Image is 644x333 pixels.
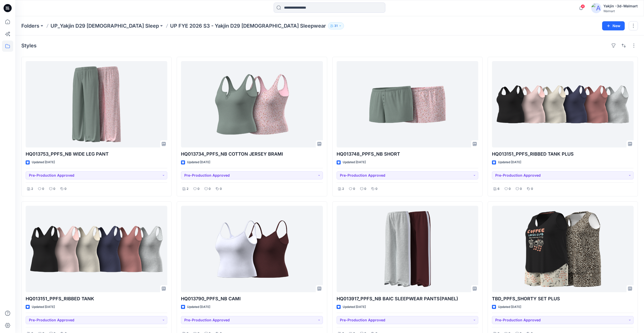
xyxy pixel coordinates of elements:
p: 2 [187,186,188,192]
p: 2 [342,186,344,192]
a: HQ013151_PPFS_RIBBED TANK PLUS [492,61,634,147]
a: HQ013753_PPFS_NB WIDE LEG PANT [26,61,167,147]
p: HQ013790_PPFS_NB CAMI [181,295,323,302]
p: Updated [DATE] [498,160,521,165]
p: 0 [64,186,67,192]
p: 0 [42,186,44,192]
p: 6 [498,186,500,192]
span: 4 [581,4,585,8]
a: HQ013748_PPFS_NB SHORT [337,61,478,147]
p: 0 [353,186,355,192]
p: 0 [197,186,200,192]
p: HQ013151_PPFS_RIBBED TANK [26,295,167,302]
p: 0 [220,186,222,192]
div: Walmart [603,9,638,13]
p: UP FYE 2026 S3 - Yakjin D29 [DEMOGRAPHIC_DATA] Sleepwear [170,22,326,29]
img: avatar [591,3,601,13]
a: TBD_PPFS_SHORTY SET PLUS [492,206,634,292]
h4: Styles [21,43,37,49]
button: 31 [328,22,344,29]
p: HQ013734_PPFS_NB COTTON JERSEY BRAMI [181,151,323,158]
p: Updated [DATE] [32,160,55,165]
p: Updated [DATE] [343,160,366,165]
a: HQ013151_PPFS_RIBBED TANK [26,206,167,292]
p: HQ013753_PPFS_NB WIDE LEG PANT [26,151,167,158]
p: Updated [DATE] [187,304,210,310]
p: 0 [364,186,366,192]
div: Yakjin -3d-Walmart [603,3,638,9]
a: HQ013734_PPFS_NB COTTON JERSEY BRAMI [181,61,323,147]
p: Updated [DATE] [343,304,366,310]
a: HQ013917_PPFS_NB BAIC SLEEPWEAR PANTS(PANEL) [337,206,478,292]
p: 0 [531,186,533,192]
p: 0 [375,186,377,192]
a: HQ013790_PPFS_NB CAMI [181,206,323,292]
p: 0 [53,186,55,192]
button: New [602,21,625,30]
p: HQ013917_PPFS_NB BAIC SLEEPWEAR PANTS(PANEL) [337,295,478,302]
p: HQ013151_PPFS_RIBBED TANK PLUS [492,151,634,158]
a: UP_Yakjin D29 [DEMOGRAPHIC_DATA] Sleep [51,22,159,29]
p: Updated [DATE] [498,304,521,310]
p: 0 [509,186,511,192]
p: HQ013748_PPFS_NB SHORT [337,151,478,158]
p: Updated [DATE] [32,304,55,310]
p: 31 [334,23,338,29]
p: 0 [209,186,211,192]
p: 2 [31,186,33,192]
a: Folders [21,22,39,29]
p: Updated [DATE] [187,160,210,165]
p: TBD_PPFS_SHORTY SET PLUS [492,295,634,302]
p: 0 [520,186,522,192]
